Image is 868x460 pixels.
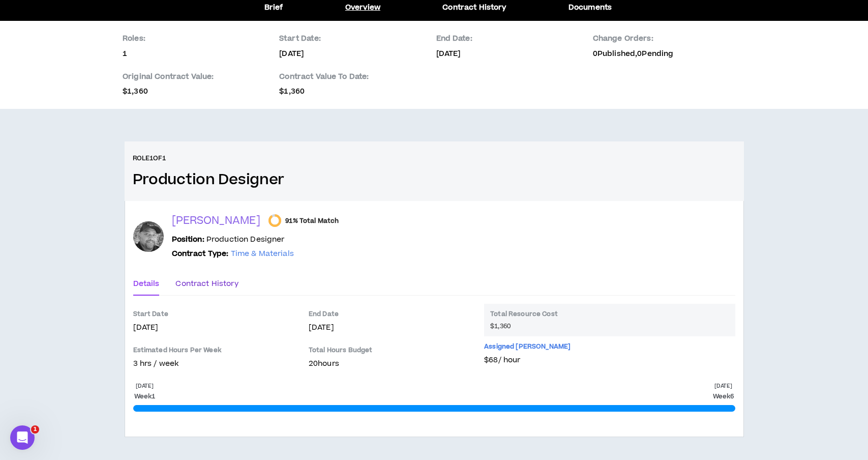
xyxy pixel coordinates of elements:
[123,33,275,44] p: Roles:
[490,310,729,322] p: Total Resource Cost
[133,278,160,290] div: Details
[133,346,221,354] p: Estimated Hours Per Week
[309,358,474,369] p: 20 hours
[133,322,298,333] p: [DATE]
[31,425,39,434] span: 1
[172,234,204,245] b: Position:
[484,342,571,351] p: Assigned [PERSON_NAME]
[309,310,339,318] p: End Date
[279,49,432,59] p: [DATE]
[637,48,673,59] span: 0 Pending
[436,49,589,59] p: [DATE]
[133,154,166,163] h6: Role 1 of 1
[264,2,283,13] a: Brief
[133,310,168,318] p: Start Date
[484,355,735,366] p: $68 / hour
[714,382,732,390] p: [DATE]
[279,87,432,97] p: $1,360
[123,71,275,82] p: Original Contract Value:
[231,248,294,259] span: Time & Materials
[593,33,674,44] p: Change Orders:
[133,221,164,252] div: Ben G.
[10,425,35,450] iframe: Intercom live chat
[442,2,506,13] a: Contract History
[309,346,474,358] p: Total Hours Budget
[123,87,275,97] p: $1,360
[309,322,474,333] p: [DATE]
[133,358,298,369] p: 3 hrs / week
[172,234,285,245] p: Production Designer
[279,71,432,82] p: Contract Value To Date:
[490,322,511,330] span: $1,360
[345,2,380,13] a: Overview
[123,49,275,59] p: 1
[593,49,674,59] p: 0 Published,
[285,217,339,225] span: 91% Total Match
[713,392,733,401] p: Week 6
[436,33,589,44] p: End Date:
[175,278,238,290] div: Contract History
[568,2,612,13] a: Documents
[172,214,261,228] p: [PERSON_NAME]
[172,248,229,259] b: Contract Type:
[279,33,432,44] p: Start Date:
[136,382,154,390] p: [DATE]
[134,392,155,401] p: Week 1
[133,171,736,189] h3: Production Designer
